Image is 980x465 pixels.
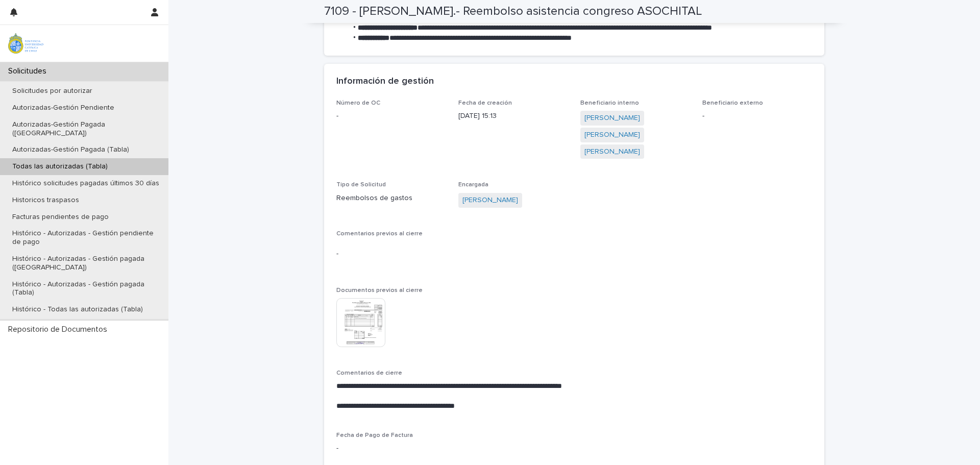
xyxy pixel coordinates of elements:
a: [PERSON_NAME] [462,195,518,206]
p: Solicitudes por autorizar [4,87,101,95]
p: Histórico - Autorizadas - Gestión pagada ([GEOGRAPHIC_DATA]) [4,255,168,272]
p: Autorizadas-Gestión Pagada ([GEOGRAPHIC_DATA]) [4,120,168,138]
p: Repositorio de Documentos [4,325,115,334]
p: Autorizadas-Gestión Pagada (Tabla) [4,145,137,154]
span: Tipo de Solicitud [336,182,386,188]
p: Histórico - Autorizadas - Gestión pagada (Tabla) [4,280,168,298]
p: Solicitudes [4,66,55,76]
p: Historicos traspasos [4,196,87,205]
p: [DATE] 15:13 [458,111,568,121]
h2: 7109 - [PERSON_NAME].- Reembolso asistencia congreso ASOCHITAL [324,4,702,19]
span: Beneficiario interno [580,100,639,106]
p: Todas las autorizadas (Tabla) [4,162,116,171]
p: Autorizadas-Gestión Pendiente [4,104,122,112]
p: - [336,249,812,259]
a: [PERSON_NAME] [584,130,640,140]
p: Reembolsos de gastos [336,193,446,204]
p: - [336,443,446,454]
p: - [702,111,812,121]
span: Comentarios previos al cierre [336,231,423,237]
a: [PERSON_NAME] [584,146,640,157]
span: Fecha de creación [458,100,512,106]
p: Histórico solicitudes pagadas últimos 30 días [4,179,167,188]
p: Histórico - Autorizadas - Gestión pendiente de pago [4,229,168,247]
span: Documentos previos al cierre [336,287,423,293]
span: Comentarios de cierre [336,370,402,376]
p: Facturas pendientes de pago [4,213,117,222]
a: [PERSON_NAME] [584,113,640,124]
span: Fecha de Pago de Factura [336,432,413,438]
span: Número de OC [336,100,380,106]
span: Beneficiario externo [702,100,763,106]
p: - [336,111,446,121]
span: Encargada [458,182,488,188]
h2: Información de gestión [336,76,434,87]
p: Histórico - Todas las autorizadas (Tabla) [4,305,151,314]
img: iqsleoUpQLaG7yz5l0jK [8,33,43,54]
